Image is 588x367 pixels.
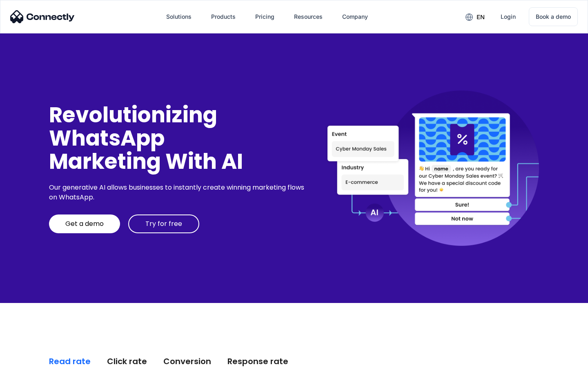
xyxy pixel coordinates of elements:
div: Login [501,11,516,22]
a: Book a demo [529,7,578,26]
div: Products [211,11,236,22]
div: Company [336,7,374,27]
img: Connectly Logo [10,10,75,23]
div: Solutions [160,7,198,27]
div: Revolutionizing WhatsApp Marketing With AI [49,103,307,173]
div: en [459,11,491,23]
aside: Language selected: English [8,353,49,364]
ul: Language list [16,353,49,364]
div: Resources [287,7,329,27]
div: Solutions [166,11,192,22]
div: Click rate [107,356,147,367]
div: Resources [294,11,323,22]
div: Company [342,11,368,22]
div: Get a demo [65,220,104,228]
a: Get a demo [49,214,120,233]
div: Try for free [145,220,182,228]
div: Read rate [49,356,91,367]
div: Conversion [163,356,211,367]
a: Try for free [128,214,199,233]
a: Login [494,7,522,27]
div: en [477,11,485,23]
div: Our generative AI allows businesses to instantly create winning marketing flows on WhatsApp. [49,183,307,202]
a: Pricing [249,7,281,27]
div: Response rate [227,356,288,367]
div: Pricing [255,11,274,22]
div: Products [205,7,242,27]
